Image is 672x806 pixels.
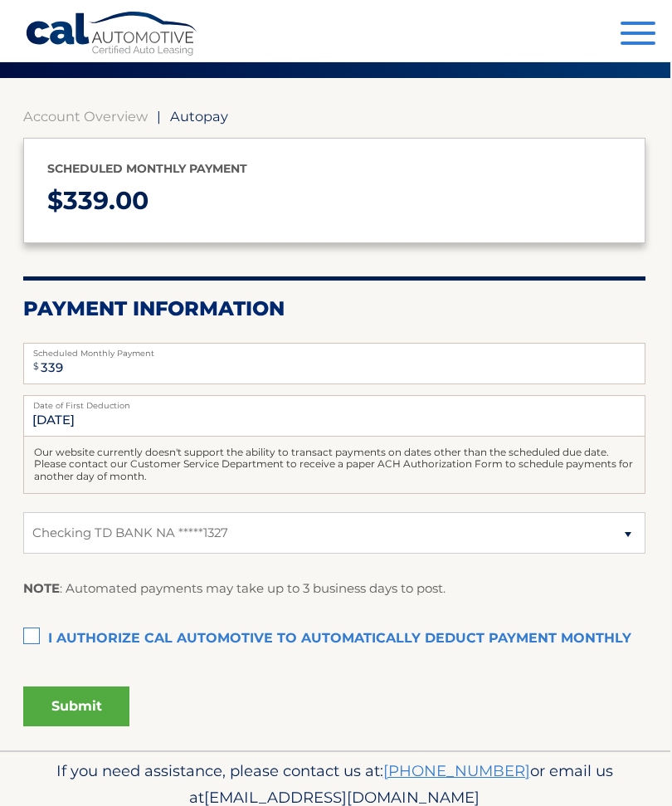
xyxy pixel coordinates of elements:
[25,11,199,59] a: Cal Automotive
[23,108,148,125] a: Account Overview
[47,159,621,179] p: Scheduled monthly payment
[23,580,60,596] strong: NOTE
[23,578,446,599] p: : Automated payments may take up to 3 business days to post.
[23,343,645,356] label: Scheduled Monthly Payment
[621,22,655,49] button: Menu
[47,179,621,223] p: $
[170,108,228,125] span: Autopay
[23,296,645,321] h2: Payment Information
[28,348,44,385] span: $
[23,437,645,494] div: Our website currently doesn't support the ability to transact payments on dates other than the sc...
[23,623,645,656] label: I authorize cal automotive to automatically deduct payment monthly
[23,686,129,726] button: Submit
[23,395,645,408] label: Date of First Deduction
[63,185,149,216] span: 339.00
[23,343,645,384] input: Payment Amount
[383,761,530,780] a: [PHONE_NUMBER]
[23,395,645,437] input: Payment Date
[157,108,161,125] span: |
